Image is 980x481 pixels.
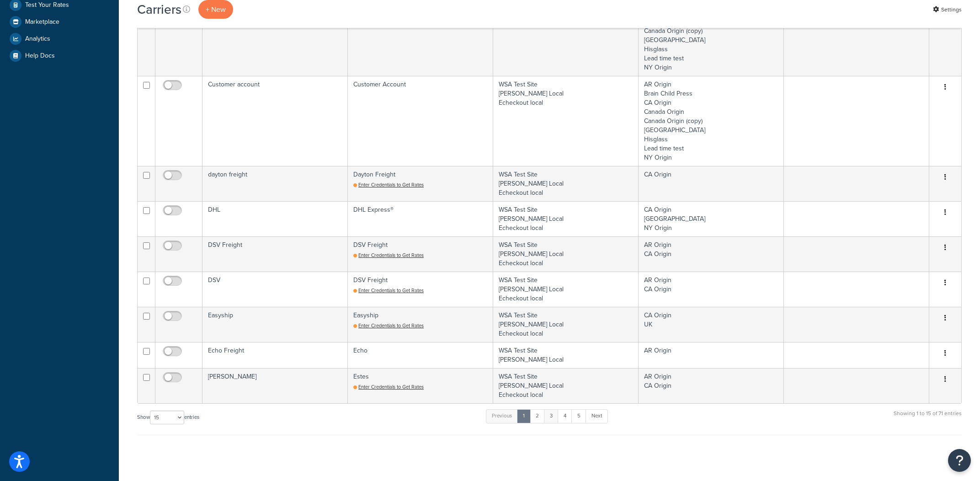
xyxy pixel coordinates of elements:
[544,409,559,423] a: 3
[202,342,348,368] td: Echo Freight
[353,251,424,259] a: Enter Credentials to Get Rates
[353,181,424,188] a: Enter Credentials to Get Rates
[7,31,112,47] a: Analytics
[639,76,784,166] td: AR Origin Brain Child Press CA Origin Canada Origin Canada Origin (copy) [GEOGRAPHIC_DATA] Hisgla...
[486,409,518,423] a: Previous
[348,76,493,166] td: Customer Account
[202,236,348,272] td: DSV Freight
[353,287,424,294] a: Enter Credentials to Get Rates
[493,342,639,368] td: WSA Test Site [PERSON_NAME] Local
[353,383,424,390] a: Enter Credentials to Get Rates
[348,166,493,201] td: Dayton Freight
[639,342,784,368] td: AR Origin
[25,35,50,43] span: Analytics
[150,411,184,424] select: Showentries
[348,368,493,403] td: Estes
[348,201,493,236] td: DHL Express®
[202,272,348,307] td: DSV
[493,166,639,201] td: WSA Test Site [PERSON_NAME] Local Echeckout local
[894,408,962,428] div: Showing 1 to 15 of 71 entries
[530,409,545,423] a: 2
[517,409,531,423] a: 1
[25,1,69,9] span: Test Your Rates
[137,0,181,18] h1: Carriers
[493,307,639,342] td: WSA Test Site [PERSON_NAME] Local Echeckout local
[358,181,424,188] span: Enter Credentials to Get Rates
[493,201,639,236] td: WSA Test Site [PERSON_NAME] Local Echeckout local
[202,201,348,236] td: DHL
[639,272,784,307] td: AR Origin CA Origin
[202,166,348,201] td: dayton freight
[358,383,424,390] span: Enter Credentials to Get Rates
[25,52,55,60] span: Help Docs
[493,368,639,403] td: WSA Test Site [PERSON_NAME] Local Echeckout local
[358,251,424,259] span: Enter Credentials to Get Rates
[358,287,424,294] span: Enter Credentials to Get Rates
[348,342,493,368] td: Echo
[25,18,59,26] span: Marketplace
[348,272,493,307] td: DSV Freight
[639,236,784,272] td: AR Origin CA Origin
[202,307,348,342] td: Easyship
[639,166,784,201] td: CA Origin
[493,272,639,307] td: WSA Test Site [PERSON_NAME] Local Echeckout local
[933,3,962,16] a: Settings
[639,201,784,236] td: CA Origin [GEOGRAPHIC_DATA] NY Origin
[558,409,572,423] a: 4
[586,409,608,423] a: Next
[571,409,586,423] a: 5
[639,307,784,342] td: CA Origin UK
[7,14,112,30] a: Marketplace
[202,76,348,166] td: Customer account
[137,411,199,424] label: Show entries
[7,48,112,64] a: Help Docs
[639,368,784,403] td: AR Origin CA Origin
[348,236,493,272] td: DSV Freight
[493,236,639,272] td: WSA Test Site [PERSON_NAME] Local Echeckout local
[202,368,348,403] td: [PERSON_NAME]
[348,307,493,342] td: Easyship
[948,449,971,472] button: Open Resource Center
[358,322,424,329] span: Enter Credentials to Get Rates
[353,322,424,329] a: Enter Credentials to Get Rates
[493,76,639,166] td: WSA Test Site [PERSON_NAME] Local Echeckout local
